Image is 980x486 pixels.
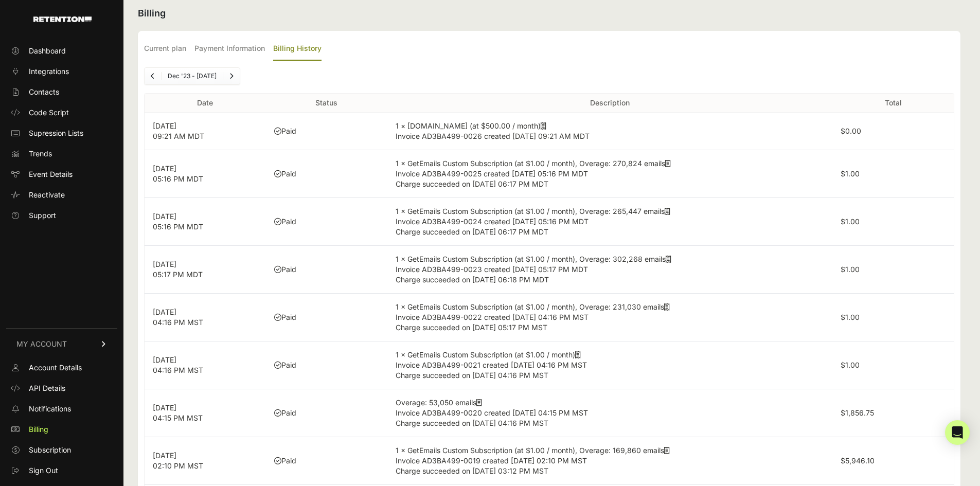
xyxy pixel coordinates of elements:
li: Dec '23 - [DATE] [161,72,223,80]
td: 1 × GetEmails Custom Subscription (at $1.00 / month), Overage: 265,447 emails [387,198,832,246]
span: Invoice AD3BA499-0022 created [DATE] 04:16 PM MST [396,313,589,321]
a: Contacts [6,84,117,100]
label: Current plan [144,37,186,61]
td: Paid [266,198,387,246]
img: Retention.com [33,16,92,22]
label: $1.00 [841,265,860,274]
span: Notifications [29,404,71,414]
span: Trends [29,149,52,159]
p: [DATE] 02:10 PM MST [153,451,258,471]
p: [DATE] 04:15 PM MST [153,403,258,423]
a: Supression Lists [6,125,117,141]
label: $1.00 [841,217,860,226]
td: Paid [266,113,387,150]
span: Account Details [29,363,82,373]
td: 1 × GetEmails Custom Subscription (at $1.00 / month) [387,341,832,389]
span: Charge succeeded on [DATE] 05:17 PM MST [396,323,547,332]
span: Charge succeeded on [DATE] 06:18 PM MDT [396,275,549,284]
a: Dashboard [6,43,117,59]
a: Previous [145,68,161,84]
td: 1 × GetEmails Custom Subscription (at $1.00 / month), Overage: 302,268 emails [387,246,832,294]
td: Overage: 53,050 emails [387,389,832,437]
span: Invoice AD3BA499-0026 created [DATE] 09:21 AM MDT [396,132,590,140]
span: Supression Lists [29,128,83,138]
span: MY ACCOUNT [16,339,67,349]
span: Subscription [29,445,71,455]
span: Invoice AD3BA499-0025 created [DATE] 05:16 PM MDT [396,169,588,178]
span: Charge succeeded on [DATE] 06:17 PM MDT [396,227,548,236]
a: Event Details [6,166,117,183]
td: 1 × GetEmails Custom Subscription (at $1.00 / month), Overage: 169,860 emails [387,437,832,485]
span: Reactivate [29,190,65,200]
th: Description [387,94,832,113]
p: [DATE] 04:16 PM MST [153,307,258,328]
div: Open Intercom Messenger [945,420,970,445]
a: Next [223,68,240,84]
a: MY ACCOUNT [6,328,117,359]
label: $1,856.75 [841,408,874,417]
h2: Billing [138,6,960,21]
a: Subscription [6,442,117,458]
p: [DATE] 05:17 PM MDT [153,259,258,280]
span: Charge succeeded on [DATE] 06:17 PM MDT [396,179,548,188]
span: Invoice AD3BA499-0019 created [DATE] 02:10 PM MST [396,456,587,465]
td: 1 × [DOMAIN_NAME] (at $500.00 / month) [387,113,832,150]
label: Payment Information [194,37,265,61]
td: 1 × GetEmails Custom Subscription (at $1.00 / month), Overage: 270,824 emails [387,150,832,198]
span: Billing [29,424,48,435]
a: Reactivate [6,187,117,203]
th: Date [145,94,266,113]
span: Invoice AD3BA499-0023 created [DATE] 05:17 PM MDT [396,265,588,274]
a: Sign Out [6,462,117,479]
a: Account Details [6,359,117,376]
td: Paid [266,389,387,437]
p: [DATE] 05:16 PM MDT [153,211,258,232]
p: [DATE] 05:16 PM MDT [153,164,258,184]
label: $0.00 [841,127,861,135]
td: Paid [266,341,387,389]
span: Charge succeeded on [DATE] 04:16 PM MST [396,419,548,427]
span: Support [29,210,56,221]
td: Paid [266,246,387,294]
span: API Details [29,383,65,393]
label: $5,946.10 [841,456,875,465]
a: Integrations [6,63,117,80]
a: Trends [6,146,117,162]
p: [DATE] 09:21 AM MDT [153,121,258,141]
label: $1.00 [841,361,860,369]
a: Support [6,207,117,224]
span: Invoice AD3BA499-0021 created [DATE] 04:16 PM MST [396,361,587,369]
span: Dashboard [29,46,66,56]
a: Code Script [6,104,117,121]
td: Paid [266,437,387,485]
span: Charge succeeded on [DATE] 03:12 PM MST [396,466,548,475]
label: Billing History [273,37,322,61]
label: $1.00 [841,169,860,178]
span: Invoice AD3BA499-0024 created [DATE] 05:16 PM MDT [396,217,589,226]
a: API Details [6,380,117,397]
td: 1 × GetEmails Custom Subscription (at $1.00 / month), Overage: 231,030 emails [387,294,832,341]
span: Invoice AD3BA499-0020 created [DATE] 04:15 PM MST [396,408,588,417]
td: Paid [266,150,387,198]
span: Integrations [29,66,69,77]
span: Event Details [29,169,73,179]
p: [DATE] 04:16 PM MST [153,355,258,375]
th: Total [832,94,954,113]
span: Contacts [29,87,59,97]
a: Billing [6,421,117,438]
span: Code Script [29,107,69,118]
span: Sign Out [29,465,58,476]
th: Status [266,94,387,113]
a: Notifications [6,401,117,417]
span: Charge succeeded on [DATE] 04:16 PM MST [396,371,548,380]
td: Paid [266,294,387,341]
label: $1.00 [841,313,860,321]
